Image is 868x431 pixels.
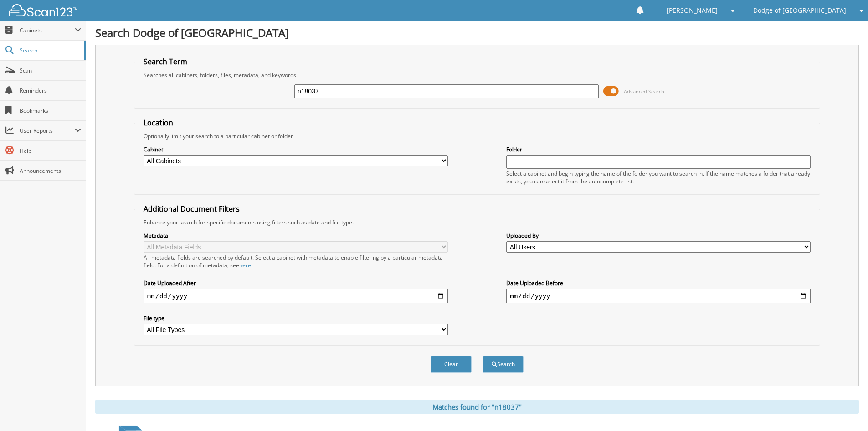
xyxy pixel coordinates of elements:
[139,204,244,214] legend: Additional Document Filters
[9,4,77,16] img: scan123-logo-white.svg
[95,25,859,40] h1: Search Dodge of [GEOGRAPHIC_DATA]
[239,261,251,269] a: here
[506,170,811,185] div: Select a cabinet and begin typing the name of the folder you want to search in. If the name match...
[506,289,811,303] input: end
[20,47,80,54] span: Search
[20,67,81,74] span: Scan
[139,71,815,79] div: Searches all cabinets, folders, files, metadata, and keywords
[95,400,859,414] div: Matches found for "n18037"
[139,218,815,226] div: Enhance your search for specific documents using filters such as date and file type.
[139,118,178,128] legend: Location
[506,145,811,153] label: Folder
[483,356,524,373] button: Search
[753,8,846,13] span: Dodge of [GEOGRAPHIC_DATA]
[20,87,81,94] span: Reminders
[431,356,472,373] button: Clear
[139,57,192,67] legend: Search Term
[144,232,448,239] label: Metadata
[144,254,448,269] div: All metadata fields are searched by default. Select a cabinet with metadata to enable filtering b...
[20,26,75,34] span: Cabinets
[506,279,811,287] label: Date Uploaded Before
[20,127,75,135] span: User Reports
[144,289,448,303] input: start
[144,145,448,153] label: Cabinet
[20,167,81,175] span: Announcements
[139,132,815,140] div: Optionally limit your search to a particular cabinet or folder
[667,8,718,13] span: [PERSON_NAME]
[144,279,448,287] label: Date Uploaded After
[144,314,448,322] label: File type
[20,107,81,114] span: Bookmarks
[20,147,81,155] span: Help
[624,88,664,95] span: Advanced Search
[506,232,811,239] label: Uploaded By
